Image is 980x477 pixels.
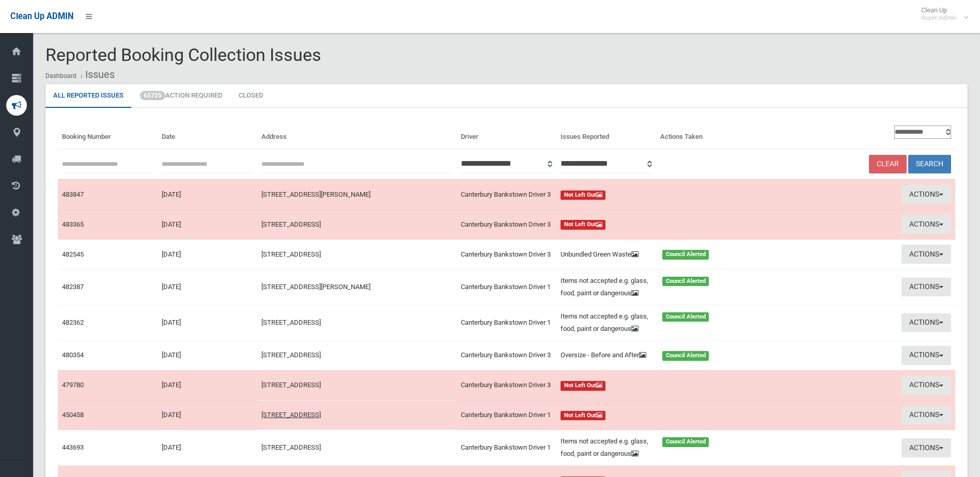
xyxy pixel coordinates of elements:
th: Issues Reported [556,120,656,149]
a: 483365 [62,220,84,228]
button: Actions [901,438,951,457]
button: Actions [901,245,951,264]
td: Canterbury Bankstown Driver 3 [457,240,556,269]
a: Items not accepted e.g. glass, food, paint or dangerous Council Alerted [561,275,752,299]
td: [DATE] [158,305,257,340]
a: Not Left Out [561,409,752,421]
a: 65725Action Required [132,84,230,108]
span: Not Left Out [561,220,606,230]
td: [DATE] [158,430,257,466]
a: Oversize - Before and After Council Alerted [561,349,752,361]
div: Oversize - Before and After [554,349,656,361]
a: Unbundled Green Waste Council Alerted [561,248,752,261]
span: Not Left Out [561,411,606,421]
a: Dashboard [45,72,76,79]
div: Unbundled Green Waste [554,248,656,261]
td: [STREET_ADDRESS] [257,400,457,430]
td: [STREET_ADDRESS] [257,240,457,269]
td: Canterbury Bankstown Driver 1 [457,400,556,430]
td: [DATE] [158,210,257,240]
th: Date [158,120,257,149]
a: 443693 [62,443,84,451]
td: [DATE] [158,370,257,400]
th: Actions Taken [656,120,756,149]
td: [STREET_ADDRESS] [257,210,457,240]
th: Booking Number [58,120,158,149]
span: Council Alerted [662,312,709,322]
a: 482387 [62,283,84,291]
span: Council Alerted [662,351,709,361]
td: [STREET_ADDRESS] [257,430,457,466]
td: Canterbury Bankstown Driver 3 [457,370,556,400]
td: [DATE] [158,340,257,370]
span: Reported Booking Collection Issues [45,44,321,65]
td: [DATE] [158,400,257,430]
span: Not Left Out [561,381,606,391]
th: Address [257,120,457,149]
button: Actions [901,313,951,332]
a: Clear [869,155,907,174]
div: Items not accepted e.g. glass, food, paint or dangerous [554,435,656,460]
td: [STREET_ADDRESS] [257,370,457,400]
a: Closed [231,84,271,108]
td: Canterbury Bankstown Driver 3 [457,179,556,209]
a: 479780 [62,381,84,389]
span: Clean Up ADMIN [10,11,73,21]
small: Super Admin [921,14,957,22]
div: Items not accepted e.g. glass, food, paint or dangerous [554,275,656,299]
td: [STREET_ADDRESS] [257,305,457,340]
a: Not Left Out [561,188,752,201]
td: Canterbury Bankstown Driver 1 [457,269,556,305]
button: Actions [901,215,951,234]
td: Canterbury Bankstown Driver 3 [457,210,556,240]
td: Canterbury Bankstown Driver 1 [457,430,556,466]
span: Council Alerted [662,437,709,447]
a: 450458 [62,411,84,419]
td: [DATE] [158,240,257,269]
a: 482545 [62,250,84,258]
button: Actions [901,346,951,365]
li: Issues [78,65,115,84]
td: [DATE] [158,179,257,209]
td: [STREET_ADDRESS][PERSON_NAME] [257,179,457,209]
button: Actions [901,406,951,425]
a: 483847 [62,190,84,198]
td: [STREET_ADDRESS][PERSON_NAME] [257,269,457,305]
a: 482362 [62,319,84,326]
button: Actions [901,376,951,395]
button: Actions [901,185,951,204]
span: Not Left Out [561,190,606,200]
a: Items not accepted e.g. glass, food, paint or dangerous Council Alerted [561,435,752,460]
a: Not Left Out [561,218,752,231]
span: Council Alerted [662,250,709,260]
th: Driver [457,120,556,149]
td: [STREET_ADDRESS] [257,340,457,370]
a: Items not accepted e.g. glass, food, paint or dangerous Council Alerted [561,310,752,335]
a: 480354 [62,351,84,359]
span: Clean Up [916,6,967,22]
td: Canterbury Bankstown Driver 1 [457,305,556,340]
a: All Reported Issues [45,84,131,108]
button: Search [908,155,951,174]
a: Not Left Out [561,379,752,391]
div: Items not accepted e.g. glass, food, paint or dangerous [554,310,656,335]
td: [DATE] [158,269,257,305]
td: Canterbury Bankstown Driver 3 [457,340,556,370]
button: Actions [901,278,951,297]
span: Council Alerted [662,277,709,287]
span: 65725 [140,91,165,100]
